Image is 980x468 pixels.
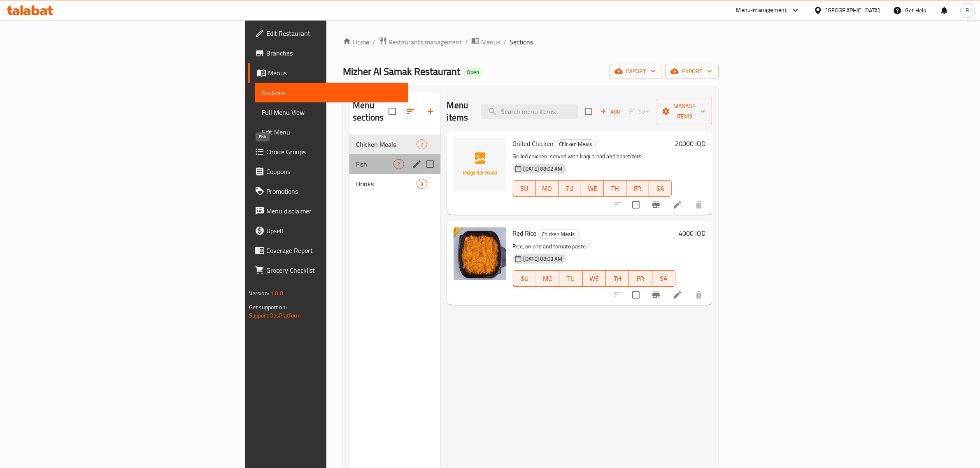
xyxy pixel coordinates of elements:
[630,183,646,195] span: FR
[248,260,409,280] a: Grocery Checklist
[417,141,426,148] span: 2
[520,165,566,173] span: [DATE] 08:02 AM
[656,273,672,285] span: SA
[262,88,402,97] span: Sections
[536,180,559,197] button: MO
[966,6,969,15] span: B
[599,107,622,116] span: Add
[411,158,423,170] button: edit
[481,37,500,47] span: Menus
[666,64,719,79] button: export
[657,99,712,124] button: Manage items
[417,180,426,188] span: 3
[513,151,672,162] p: Grilled chicken, served with Iraqi bread and appetizers.
[663,101,705,122] span: Manage items
[266,265,402,275] span: Grocery Checklist
[513,227,537,239] span: Red Rice
[463,67,482,77] div: Open
[255,102,409,122] a: Full Menu View
[559,180,581,197] button: TU
[673,200,682,210] a: Edit menu item
[349,174,440,194] div: Drinks3
[563,273,579,285] span: TU
[673,290,682,300] a: Edit menu item
[672,66,712,76] span: export
[513,270,536,287] button: SU
[538,229,579,239] div: Chicken Meals
[262,107,402,117] span: Full Menu View
[454,227,506,280] img: Red Rice
[266,226,402,236] span: Upsell
[562,183,578,195] span: TU
[249,302,287,313] span: Get support on:
[262,127,402,137] span: Edit Menu
[597,105,624,118] button: Add
[248,162,409,181] a: Coupons
[481,104,578,119] input: search
[539,183,555,195] span: MO
[606,270,629,287] button: TH
[356,159,393,169] span: Fish
[607,183,623,195] span: TH
[248,241,409,260] a: Coverage Report
[379,37,462,47] a: Restaurants management
[389,37,462,47] span: Restaurants management
[646,285,666,305] button: Branch-specific-item
[627,196,645,213] span: Select to update
[609,273,626,285] span: TH
[503,37,506,47] li: /
[689,195,709,215] button: delete
[343,37,719,47] nav: breadcrumb
[349,134,440,154] div: Chicken Meals2
[736,5,787,15] div: Menu-management
[517,273,533,285] span: SU
[266,186,402,196] span: Promotions
[471,37,500,47] a: Menus
[266,206,402,216] span: Menu disclaimer
[248,181,409,201] a: Promotions
[536,270,559,287] button: MO
[556,139,596,149] div: Chicken Meals
[629,270,652,287] button: FR
[626,180,649,197] button: FR
[249,288,269,299] span: Version:
[513,137,554,150] span: Grilled Chicken
[266,48,402,58] span: Branches
[248,201,409,221] a: Menu disclaimer
[255,83,409,102] a: Sections
[679,227,705,239] h6: 4000 IQD
[356,179,417,189] span: Drinks
[632,273,649,285] span: FR
[465,37,468,47] li: /
[349,131,440,197] nav: Menu sections
[394,160,403,168] span: 2
[627,286,645,304] span: Select to update
[513,180,536,197] button: SU
[356,139,417,149] span: Chicken Meals
[689,285,709,305] button: delete
[583,270,606,287] button: WE
[349,154,440,174] div: Fish2edit
[610,64,662,79] button: import
[255,122,409,142] a: Edit Menu
[624,105,657,118] span: Select section first
[586,273,603,285] span: WE
[649,180,672,197] button: SA
[520,255,566,263] span: [DATE] 08:03 AM
[393,159,404,169] div: items
[248,23,409,43] a: Edit Restaurant
[268,68,402,78] span: Menus
[581,180,604,197] button: WE
[540,273,556,285] span: MO
[646,195,666,215] button: Branch-specific-item
[447,99,472,124] h2: Menu items
[266,28,402,38] span: Edit Restaurant
[266,167,402,176] span: Coupons
[510,37,533,47] span: Sections
[584,183,601,195] span: WE
[249,310,301,321] a: Support.OpsPlatform
[559,270,582,287] button: TU
[417,139,427,149] div: items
